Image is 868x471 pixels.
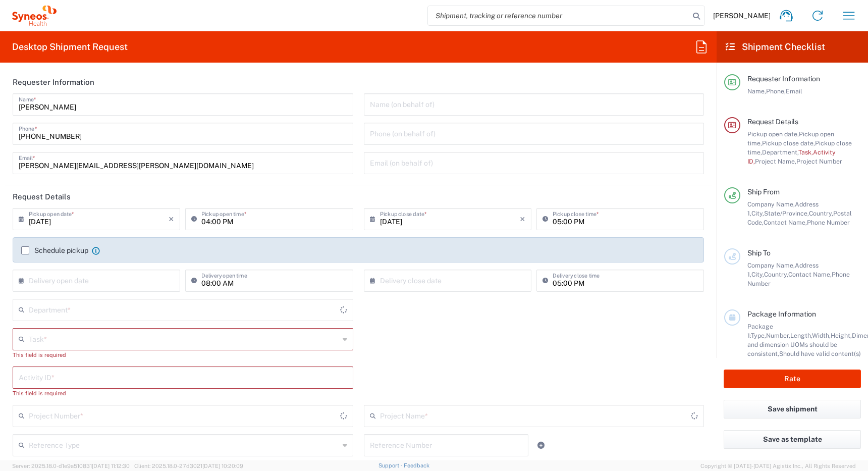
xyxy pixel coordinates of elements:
span: Task, [798,148,813,156]
span: Name, [747,87,766,95]
span: Requester Information [747,75,820,83]
span: Width, [812,332,831,339]
a: Support [378,462,404,468]
i: × [520,211,525,227]
h2: Requester Information [13,77,94,87]
span: City, [751,210,764,217]
span: Height, [831,332,852,339]
span: [PERSON_NAME] [713,11,771,20]
div: This field is required [13,350,353,359]
button: Save as template [724,430,861,449]
span: Type, [751,332,766,339]
span: Pickup close date, [762,139,815,147]
span: Ship From [747,188,780,196]
button: Save shipment [724,400,861,418]
span: State/Province, [764,210,809,217]
span: Number, [766,332,790,339]
button: Rate [724,370,861,388]
span: Phone Number [807,219,850,226]
i: × [169,211,174,227]
span: Email [786,87,802,95]
div: This field is required [13,389,353,398]
label: Schedule pickup [21,246,88,254]
span: Phone, [766,87,786,95]
span: Country, [764,271,788,278]
span: Pickup open date, [747,130,799,138]
span: Copyright © [DATE]-[DATE] Agistix Inc., All Rights Reserved [700,461,856,470]
input: Shipment, tracking or reference number [428,6,689,25]
span: Contact Name, [788,271,832,278]
h2: Request Details [13,192,71,202]
span: Project Number [796,158,842,165]
h2: Desktop Shipment Request [12,41,128,53]
span: [DATE] 11:12:30 [92,463,130,469]
h2: Shipment Checklist [726,41,825,53]
a: Feedback [404,462,429,468]
span: Ship To [747,249,771,257]
span: Country, [809,210,833,217]
span: Company Name, [747,261,795,269]
span: Should have valid content(s) [779,350,861,357]
span: Company Name, [747,200,795,208]
span: Client: 2025.18.0-27d3021 [134,463,243,469]
span: Request Details [747,118,798,126]
span: Package 1: [747,323,773,339]
a: Add Reference [534,438,548,452]
span: [DATE] 10:20:09 [202,463,243,469]
span: Server: 2025.18.0-d1e9a510831 [12,463,130,469]
span: Project Name, [755,158,796,165]
span: Package Information [747,310,816,318]
span: Length, [790,332,812,339]
span: City, [751,271,764,278]
span: Contact Name, [764,219,807,226]
span: Department, [762,148,798,156]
